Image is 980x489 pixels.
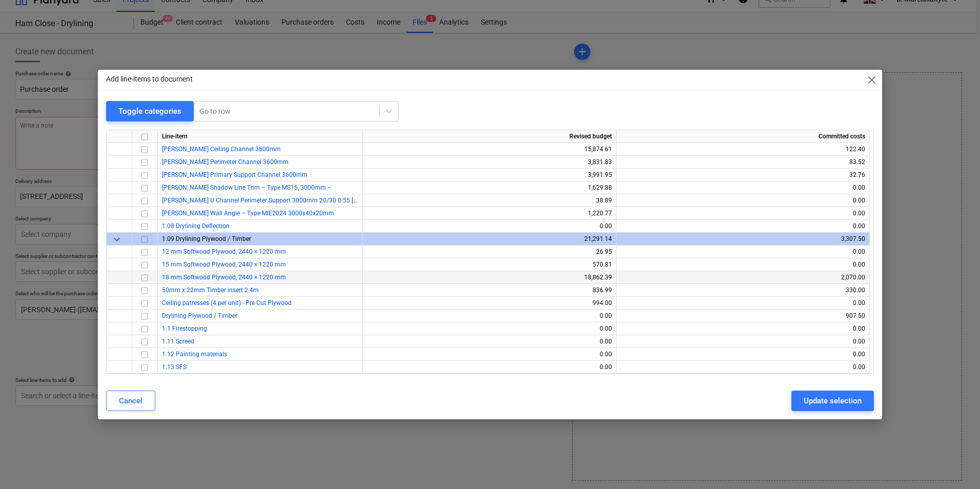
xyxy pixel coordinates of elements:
[621,258,865,271] div: 0.00
[106,74,193,85] p: Add line-items to document
[162,222,230,230] a: 1.08 Drylining Deflection
[162,197,398,204] span: Knauf U Channel Perimeter Support 3000mm 20/30 0.55 Gaug
[367,271,612,284] div: 18,862.39
[621,246,865,258] div: 0.00
[162,299,292,307] a: Ceiling patresses (4 per unit) - Pre Cut Plywood
[367,258,612,271] div: 570.81
[621,194,865,207] div: 0.00
[162,325,207,332] a: 1.1 Firestopping
[367,181,612,194] div: 1,629.88
[621,181,865,194] div: 0.00
[363,130,617,143] div: Revised budget
[621,143,865,156] div: 122.40
[929,440,980,489] iframe: Chat Widget
[367,335,612,348] div: 0.00
[162,158,289,166] span: Knauf MF Perimeter Channel 3600mm
[162,312,237,319] a: Drylining Plywood / Timber
[106,101,194,121] button: Toggle categories
[162,351,227,358] a: 1.12 Painting materials
[866,74,878,86] span: close
[162,363,187,371] a: 1.13 SFS
[621,322,865,335] div: 0.00
[119,394,142,407] div: Cancel
[367,246,612,258] div: 26.95
[118,105,181,118] div: Toggle categories
[162,171,308,178] span: Knauf MF Primary Support Channel 3600mm
[162,184,332,191] span: Knauf Shadow Line Trim – Type MS15, 3000mm –
[162,338,194,345] a: 1.11 Screed
[367,284,612,297] div: 836.99
[367,310,612,322] div: 0.00
[621,207,865,220] div: 0.00
[162,171,308,178] a: [PERSON_NAME] Primary Support Channel 3600mm
[621,271,865,284] div: 2,070.00
[621,361,865,374] div: 0.00
[106,391,155,411] button: Cancel
[367,194,612,207] div: 38.89
[162,274,286,281] a: 18 mm Softwood Plywood, 2440 × 1220 mm
[162,287,259,294] a: 50mm x 22mm Timber insert 2.4m
[617,130,870,143] div: Committed costs
[621,156,865,169] div: 83.52
[162,158,289,166] a: [PERSON_NAME] Perimeter Channel 3600mm
[162,261,286,268] a: 15 mm Softwood Plywood, 2440 × 1220 mm
[367,156,612,169] div: 3,831.83
[804,394,862,407] div: Update selection
[621,284,865,297] div: 330.00
[621,310,865,322] div: 907.50
[621,169,865,181] div: 32.76
[791,391,874,411] button: Update selection
[162,146,281,153] span: Knauf MF Ceiling Channel 3600mm
[111,233,123,246] span: keyboard_arrow_down
[162,235,251,242] span: 1.09 Drylining Plywood / Timber
[162,146,281,153] a: [PERSON_NAME] Ceiling Channel 3600mm
[162,248,286,255] a: 12 mm Softwood Plywood, 2440 × 1220 mm
[162,210,334,217] span: Knauf Wall Angle – Type MIE2024 3000x40x20mm
[367,348,612,361] div: 0.00
[367,207,612,220] div: 1,220.77
[621,220,865,233] div: 0.00
[621,348,865,361] div: 0.00
[162,197,398,204] a: [PERSON_NAME] U Channel Perimeter Support 3000mm 20/30 0.55 [PERSON_NAME]
[162,184,332,191] a: [PERSON_NAME] Shadow Line Trim – Type MS15, 3000mm –
[367,297,612,310] div: 994.00
[367,143,612,156] div: 15,874.61
[367,361,612,374] div: 0.00
[367,220,612,233] div: 0.00
[621,335,865,348] div: 0.00
[367,169,612,181] div: 3,991.95
[367,322,612,335] div: 0.00
[621,233,865,246] div: 3,307.50
[158,130,363,143] div: Line-item
[162,210,334,217] a: [PERSON_NAME] Wall Angle – Type MIE2024 3000x40x20mm
[367,233,612,246] div: 21,291.14
[621,297,865,310] div: 0.00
